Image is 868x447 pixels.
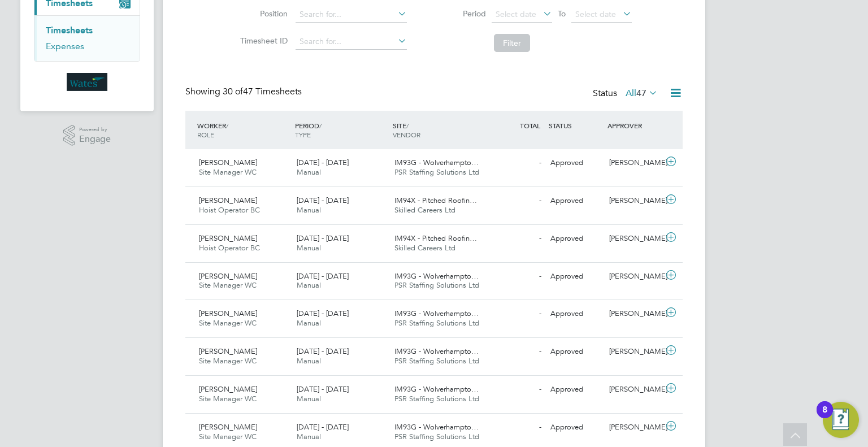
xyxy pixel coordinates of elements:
[297,205,321,215] span: Manual
[394,384,479,394] span: IM93G - Wolverhampto…
[394,167,479,177] span: PSR Staffing Solutions Ltd
[394,196,477,205] span: IM94X - Pitched Roofin…
[237,8,288,19] label: Position
[185,86,304,98] div: Showing
[297,243,321,253] span: Manual
[46,41,84,51] a: Expenses
[199,243,260,253] span: Hoist Operator BC
[199,356,257,366] span: Site Manager WC
[79,134,111,144] span: Engage
[194,115,292,145] div: WORKER
[487,192,546,210] div: -
[394,356,479,366] span: PSR Staffing Solutions Ltd
[199,158,257,167] span: [PERSON_NAME]
[394,205,455,215] span: Skilled Careers Ltd
[593,86,660,102] div: Status
[496,9,536,19] span: Select date
[394,432,479,441] span: PSR Staffing Solutions Ltd
[297,394,321,403] span: Manual
[297,346,349,356] span: [DATE] - [DATE]
[297,384,349,394] span: [DATE] - [DATE]
[297,356,321,366] span: Manual
[494,34,530,52] button: Filter
[520,121,540,130] span: TOTAL
[394,158,479,167] span: IM93G - Wolverhampto…
[199,394,257,403] span: Site Manager WC
[297,318,321,328] span: Manual
[199,271,257,281] span: [PERSON_NAME]
[197,130,214,139] span: ROLE
[199,422,257,432] span: [PERSON_NAME]
[297,158,349,167] span: [DATE] - [DATE]
[487,380,546,399] div: -
[487,154,546,172] div: -
[34,15,140,61] div: Timesheets
[605,342,663,361] div: [PERSON_NAME]
[79,125,111,134] span: Powered by
[297,422,349,432] span: [DATE] - [DATE]
[605,115,663,136] div: APPROVER
[546,154,605,172] div: Approved
[546,380,605,399] div: Approved
[546,418,605,437] div: Approved
[554,6,569,21] span: To
[297,233,349,243] span: [DATE] - [DATE]
[605,192,663,210] div: [PERSON_NAME]
[296,34,407,50] input: Search for...
[237,36,288,46] label: Timesheet ID
[406,121,409,130] span: /
[546,342,605,361] div: Approved
[199,309,257,318] span: [PERSON_NAME]
[546,192,605,210] div: Approved
[546,267,605,286] div: Approved
[46,25,93,36] a: Timesheets
[63,125,111,146] a: Powered byEngage
[296,7,407,23] input: Search for...
[394,233,477,243] span: IM94X - Pitched Roofin…
[394,422,479,432] span: IM93G - Wolverhampto…
[605,305,663,323] div: [PERSON_NAME]
[487,305,546,323] div: -
[226,121,228,130] span: /
[394,394,479,403] span: PSR Staffing Solutions Ltd
[487,418,546,437] div: -
[292,115,390,145] div: PERIOD
[546,229,605,248] div: Approved
[575,9,616,19] span: Select date
[297,280,321,290] span: Manual
[199,167,257,177] span: Site Manager WC
[435,8,486,19] label: Period
[605,267,663,286] div: [PERSON_NAME]
[605,229,663,248] div: [PERSON_NAME]
[394,243,455,253] span: Skilled Careers Ltd
[636,88,646,99] span: 47
[822,410,827,424] div: 8
[487,267,546,286] div: -
[297,432,321,441] span: Manual
[297,167,321,177] span: Manual
[297,271,349,281] span: [DATE] - [DATE]
[297,309,349,318] span: [DATE] - [DATE]
[223,86,302,97] span: 47 Timesheets
[199,384,257,394] span: [PERSON_NAME]
[546,305,605,323] div: Approved
[223,86,243,97] span: 30 of
[605,380,663,399] div: [PERSON_NAME]
[605,418,663,437] div: [PERSON_NAME]
[199,432,257,441] span: Site Manager WC
[823,402,859,438] button: Open Resource Center, 8 new notifications
[199,196,257,205] span: [PERSON_NAME]
[67,73,107,91] img: wates-logo-retina.png
[297,196,349,205] span: [DATE] - [DATE]
[394,271,479,281] span: IM93G - Wolverhampto…
[394,318,479,328] span: PSR Staffing Solutions Ltd
[487,342,546,361] div: -
[546,115,605,136] div: STATUS
[394,346,479,356] span: IM93G - Wolverhampto…
[199,205,260,215] span: Hoist Operator BC
[199,318,257,328] span: Site Manager WC
[319,121,322,130] span: /
[390,115,488,145] div: SITE
[626,88,658,99] label: All
[199,233,257,243] span: [PERSON_NAME]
